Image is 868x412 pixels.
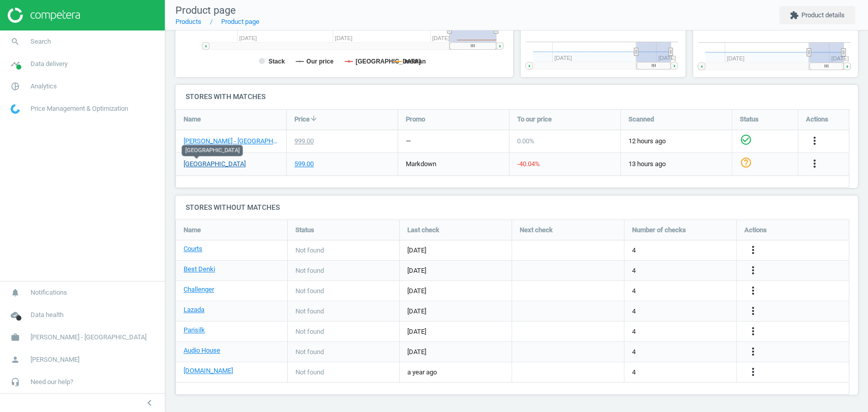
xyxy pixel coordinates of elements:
[520,226,553,235] span: Next check
[31,104,128,113] span: Price Management & Optimization
[747,345,759,359] button: more_vert
[137,396,162,409] button: chevron_left
[6,372,25,392] i: headset_mic
[294,137,314,146] div: 999.00
[295,347,324,357] span: Not found
[175,196,858,219] h4: Stores without matches
[295,246,324,255] span: Not found
[184,137,279,146] a: [PERSON_NAME] - [GEOGRAPHIC_DATA]
[406,115,425,124] span: Promo
[628,160,724,169] span: 13 hours ago
[407,226,439,235] span: Last check
[184,366,233,375] a: [DOMAIN_NAME]
[809,157,821,171] button: more_vert
[295,266,324,275] span: Not found
[747,305,759,318] button: more_vert
[294,115,310,124] span: Price
[744,226,767,235] span: Actions
[184,346,220,355] a: Audio House
[184,265,215,274] a: Best Denki
[184,160,246,169] a: [GEOGRAPHIC_DATA]
[407,266,504,275] span: [DATE]
[184,115,201,124] span: Name
[747,366,759,378] i: more_vert
[632,327,636,336] span: 4
[31,59,68,69] span: Data delivery
[407,327,504,336] span: [DATE]
[31,37,51,46] span: Search
[809,135,821,147] i: more_vert
[407,307,504,316] span: [DATE]
[790,11,799,20] i: extension
[632,246,636,255] span: 4
[740,115,759,124] span: Status
[175,85,858,109] h4: Stores with matches
[809,135,821,148] button: more_vert
[806,115,828,124] span: Actions
[632,266,636,275] span: 4
[747,325,759,337] i: more_vert
[8,8,80,23] img: ajHJNr6hYgQAAAAASUVORK5CYII=
[407,287,504,296] span: [DATE]
[659,55,676,61] tspan: [DATE]
[632,287,636,296] span: 4
[747,264,759,276] i: more_vert
[295,307,324,316] span: Not found
[517,115,552,124] span: To our price
[31,310,64,320] span: Data health
[747,284,759,297] i: more_vert
[740,134,752,146] i: check_circle_outline
[221,18,259,25] a: Product page
[184,305,204,314] a: Lazada
[632,347,636,357] span: 4
[407,368,504,377] span: a year ago
[632,368,636,377] span: 4
[184,226,201,235] span: Name
[6,32,25,51] i: search
[406,160,436,168] span: markdown
[632,307,636,316] span: 4
[31,82,57,91] span: Analytics
[143,397,156,409] i: chevron_left
[628,137,724,146] span: 12 hours ago
[632,226,686,235] span: Number of checks
[31,288,67,297] span: Notifications
[11,104,20,114] img: wGWNvw8QSZomAAAAABJRU5ErkJggg==
[517,137,534,145] span: 0.00 %
[184,285,214,294] a: Challenger
[268,58,285,65] tspan: Stack
[31,377,73,387] span: Need our help?
[31,355,79,364] span: [PERSON_NAME]
[747,244,759,256] i: more_vert
[175,4,236,16] span: Product page
[184,326,205,335] a: Parisilk
[404,58,426,65] tspan: median
[6,328,25,347] i: work
[747,366,759,379] button: more_vert
[295,368,324,377] span: Not found
[747,305,759,317] i: more_vert
[184,244,202,253] a: Courts
[747,284,759,298] button: more_vert
[294,160,314,169] div: 599.00
[740,156,752,169] i: help_outline
[407,246,504,255] span: [DATE]
[355,58,421,65] tspan: [GEOGRAPHIC_DATA]
[295,327,324,336] span: Not found
[6,350,25,369] i: person
[182,145,243,156] div: [GEOGRAPHIC_DATA]
[6,77,25,96] i: pie_chart_outlined
[747,264,759,277] button: more_vert
[6,305,25,325] i: cloud_done
[779,6,855,24] button: extensionProduct details
[517,160,540,168] span: -40.04 %
[295,226,314,235] span: Status
[31,333,146,342] span: [PERSON_NAME] - [GEOGRAPHIC_DATA]
[175,18,201,25] a: Products
[628,115,654,124] span: Scanned
[306,58,334,65] tspan: Our price
[747,244,759,257] button: more_vert
[6,283,25,302] i: notifications
[406,137,411,146] div: —
[831,55,849,61] tspan: [DATE]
